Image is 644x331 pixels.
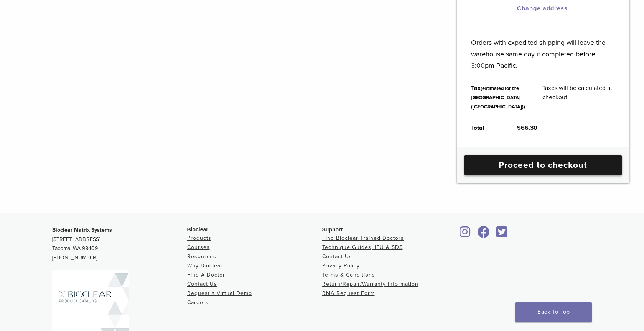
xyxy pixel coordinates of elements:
[463,77,534,117] th: Tax
[322,226,343,233] span: Support
[322,253,352,260] a: Contact Us
[471,85,525,110] small: (estimated for the [GEOGRAPHIC_DATA] ([GEOGRAPHIC_DATA]))
[187,262,223,269] a: Why Bioclear
[52,226,187,262] p: [STREET_ADDRESS] Tacoma, WA 98409 [PHONE_NUMBER]
[187,244,210,251] a: Courses
[475,231,492,238] a: Bioclear
[322,272,375,278] a: Terms & Conditions
[515,302,592,322] a: Back To Top
[463,117,509,139] th: Total
[52,227,112,233] strong: Bioclear Matrix Systems
[187,281,217,287] a: Contact Us
[187,226,208,233] span: Bioclear
[494,231,510,238] a: Bioclear
[187,299,209,306] a: Careers
[517,124,521,132] span: $
[322,244,403,251] a: Technique Guides, IFU & SDS
[457,231,473,238] a: Bioclear
[534,77,624,117] td: Taxes will be calculated at checkout
[322,262,360,269] a: Privacy Policy
[464,155,622,175] a: Proceed to checkout
[517,124,537,132] bdi: 66.30
[187,272,225,278] a: Find A Doctor
[187,235,211,241] a: Products
[322,290,375,297] a: RMA Request Form
[517,5,568,12] a: Change address
[471,25,615,71] p: Orders with expedited shipping will leave the warehouse same day if completed before 3:00pm Pacific.
[322,235,404,241] a: Find Bioclear Trained Doctors
[187,290,252,297] a: Request a Virtual Demo
[322,281,418,287] a: Return/Repair/Warranty Information
[187,253,216,260] a: Resources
